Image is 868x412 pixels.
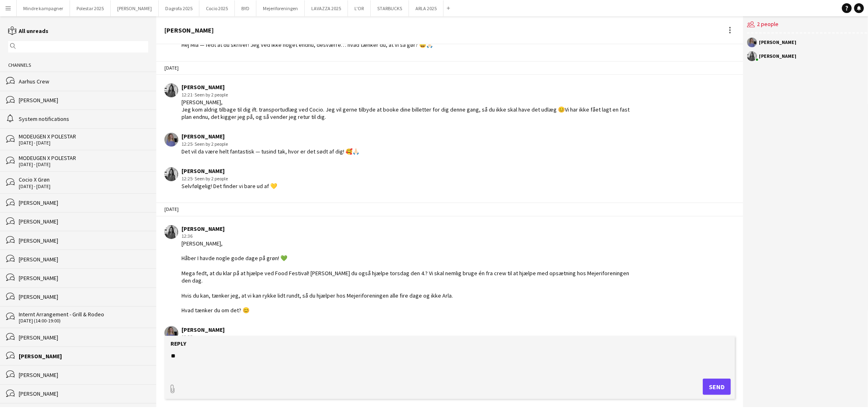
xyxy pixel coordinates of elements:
div: 12:25 [181,140,359,148]
div: [PERSON_NAME] [181,83,634,91]
button: Dagrofa 2025 [159,0,199,16]
span: · Seen by 2 people [192,92,228,98]
div: [PERSON_NAME] [181,225,634,232]
div: [PERSON_NAME] [19,218,148,225]
div: System notifications [19,115,148,123]
button: Send [703,379,731,395]
div: [PERSON_NAME], Jeg kom aldrig tilbage til dig ift. transportudlæg ved Cocio. Jeg vil gerne tilbyd... [181,99,634,121]
div: 2 people [747,16,867,33]
button: STARBUCKS [371,0,409,16]
div: [DATE] (14:00-19:00) [19,318,148,324]
div: [PERSON_NAME] [19,256,148,263]
div: 12:21 [181,91,634,99]
div: [PERSON_NAME] [19,334,148,341]
div: [PERSON_NAME], Håber I havde nogle gode dage på grøn! 💚 Mega fedt, at du klar på at hjælpe ved Fo... [181,240,634,314]
button: Polestar 2025 [70,0,111,16]
div: [PERSON_NAME] [19,199,148,206]
div: 12:36 [181,232,634,240]
div: Hej Mia — fedt at du skriver! Jeg ved ikke noget endnu, desværre… hvad tænker du, at vi så gør? 😅🙏🏻 [181,41,433,48]
span: · Seen by 2 people [192,175,228,182]
div: Det vil da være helt fantastisk — tusind tak, hvor er det sødt af dig! 🥰🙏🏻 [181,148,359,155]
div: [DATE] - [DATE] [19,184,148,189]
label: Reply [171,340,186,347]
div: [DATE] - [DATE] [19,162,148,167]
div: [PERSON_NAME] [19,96,148,104]
button: BYD [235,0,256,16]
div: [DATE] - [DATE] [19,140,148,146]
button: Cocio 2025 [199,0,235,16]
div: [PERSON_NAME] [164,26,214,34]
div: [PERSON_NAME] [19,353,148,360]
div: Cocio X Grøn [19,176,148,183]
div: [PERSON_NAME] [19,274,148,282]
div: Internt Arrangement - Grill & Rodeo [19,311,148,318]
div: 12:38 [181,333,552,341]
div: [PERSON_NAME] [19,390,148,397]
button: [PERSON_NAME] [111,0,159,16]
div: [DATE] [156,61,743,75]
div: [PERSON_NAME] [759,54,796,59]
a: All unreads [8,27,48,35]
div: [DATE] [156,202,743,216]
div: [PERSON_NAME] [181,326,552,333]
div: [PERSON_NAME] [19,293,148,300]
div: [PERSON_NAME] [181,133,359,140]
div: [PERSON_NAME] [19,371,148,379]
div: Selvfølgelig! Det finder vi bare ud af 💛 [181,182,277,190]
div: MODEUGEN X POLESTAR [19,154,148,162]
div: [PERSON_NAME] [19,237,148,244]
span: · Seen by 2 people [192,141,228,147]
button: LAVAZZA 2025 [305,0,348,16]
button: ARLA 2025 [409,0,444,16]
button: Mejeriforeningen [256,0,305,16]
div: 12:25 [181,175,277,182]
div: [PERSON_NAME] [759,40,796,45]
button: L'OR [348,0,371,16]
div: Aarhus Crew [19,78,148,85]
div: [PERSON_NAME] [181,167,277,175]
div: MODEUGEN X POLESTAR [19,133,148,140]
button: Mindre kampagner [17,0,70,16]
